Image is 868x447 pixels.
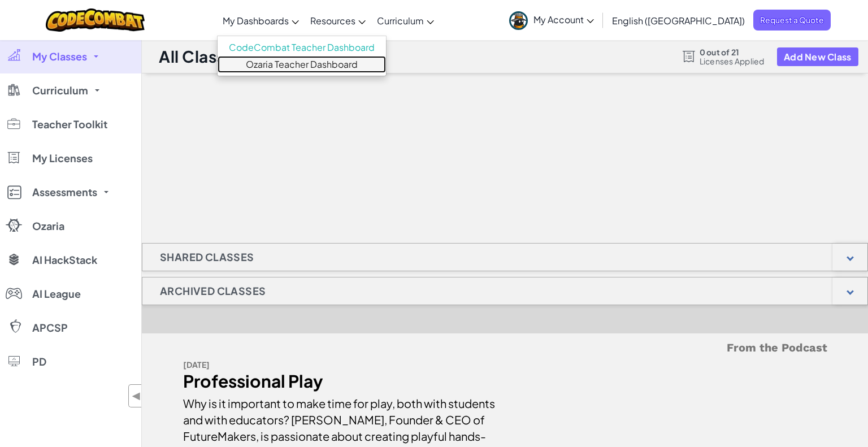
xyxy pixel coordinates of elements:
[183,357,497,373] div: [DATE]
[183,339,827,357] h5: From the Podcast
[217,5,305,36] a: My Dashboards
[700,47,765,57] span: 0 out of 21
[142,277,283,305] h1: Archived Classes
[777,47,858,66] button: Add New Class
[132,388,141,404] span: ◀
[32,153,93,163] span: My Licenses
[159,46,243,67] h1: All Classes
[700,57,765,66] span: Licenses Applied
[606,5,750,36] a: English ([GEOGRAPHIC_DATA])
[753,10,831,31] a: Request a Quote
[32,187,97,197] span: Assessments
[371,5,440,36] a: Curriculum
[218,39,386,56] a: CodeCombat Teacher Dashboard
[310,15,355,27] span: Resources
[32,85,88,96] span: Curriculum
[223,15,289,27] span: My Dashboards
[32,221,64,231] span: Ozaria
[183,373,497,389] div: Professional Play
[612,15,745,27] span: English ([GEOGRAPHIC_DATA])
[305,5,371,36] a: Resources
[509,11,528,30] img: avatar
[32,289,81,299] span: AI League
[533,14,594,25] span: My Account
[32,255,97,265] span: AI HackStack
[46,8,145,32] img: CodeCombat logo
[377,15,424,27] span: Curriculum
[142,243,272,271] h1: Shared Classes
[504,2,600,38] a: My Account
[32,51,87,62] span: My Classes
[32,119,107,129] span: Teacher Toolkit
[218,56,386,73] a: Ozaria Teacher Dashboard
